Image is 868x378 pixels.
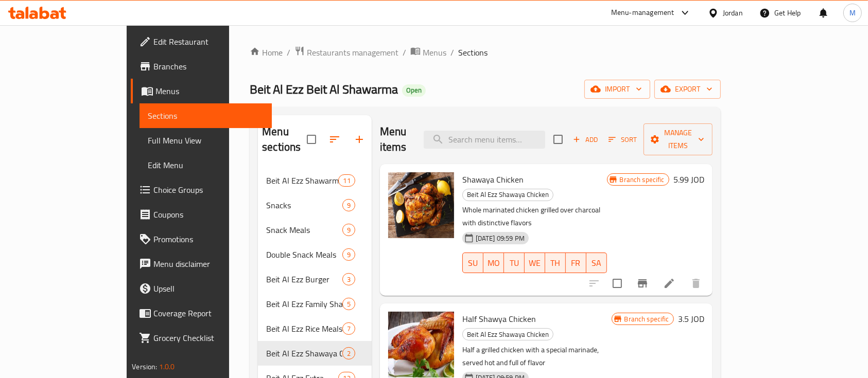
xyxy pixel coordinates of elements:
div: Beit Al Ezz Shawaya Chicken [266,347,342,359]
a: Edit Restaurant [131,29,272,54]
span: 1.0.0 [159,360,175,373]
span: Beit Al Ezz Shawaya Chicken [463,329,553,340]
div: items [342,248,355,261]
span: TU [508,256,520,271]
span: Upsell [153,282,264,295]
span: SA [591,256,603,271]
p: Half a grilled chicken with a special marinade, served hot and full of flavor [462,344,612,369]
div: Beit Al Ezz Family Shawarma Meals5 [258,292,372,316]
div: Beit Al Ezz Rice Meals7 [258,316,372,341]
a: Grocery Checklist [131,326,272,350]
span: Branch specific [620,314,673,324]
span: Grocery Checklist [153,332,264,344]
span: Branches [153,60,264,73]
button: TU [504,253,525,273]
span: Menus [423,46,446,59]
span: Select to update [606,273,628,294]
span: 3 [343,275,355,284]
a: Sections [140,103,272,128]
span: Snack Meals [266,224,342,236]
span: 2 [343,349,355,358]
button: SU [462,253,483,273]
a: Full Menu View [140,128,272,153]
div: items [342,199,355,211]
span: 7 [343,324,355,334]
h2: Menu sections [262,124,307,155]
img: Shawaya Chicken [388,172,454,238]
div: items [342,273,355,285]
a: Menus [131,79,272,103]
div: Double Snack Meals [266,248,342,261]
span: Edit Menu [148,159,264,171]
div: Snack Meals9 [258,218,372,242]
span: Beit Al Ezz Shawaya Chicken [463,189,553,201]
span: Add [571,134,599,146]
span: Branch specific [616,175,669,185]
span: Sort items [602,132,644,148]
span: Add item [569,132,602,148]
span: Promotions [153,233,264,245]
span: Coverage Report [153,307,264,319]
span: 9 [343,250,355,260]
span: Sections [148,110,264,122]
span: Restaurants management [307,46,398,59]
button: MO [483,253,504,273]
span: Beit Al Ezz Family Shawarma Meals [266,298,342,310]
span: Sections [458,46,488,59]
span: Full Menu View [148,134,264,147]
div: Beit Al Ezz Shawaya Chicken [462,189,553,201]
span: export [663,83,713,96]
span: Version: [132,360,157,373]
div: Jordan [723,7,743,19]
span: SU [467,256,479,271]
span: 9 [343,225,355,235]
span: 5 [343,299,355,309]
button: delete [684,271,708,296]
a: Menu disclaimer [131,251,272,276]
span: Sort [609,134,637,146]
span: WE [529,256,541,271]
span: Coupons [153,208,264,221]
p: Whole marinated chicken grilled over charcoal with distinctive flavors [462,204,607,229]
div: items [338,174,355,187]
span: Half Shawya Chicken [462,311,536,327]
div: items [342,322,355,335]
span: Menus [155,85,264,97]
h6: 5.99 JOD [673,172,704,187]
input: search [424,131,545,149]
span: [DATE] 09:59 PM [472,233,529,243]
a: Coverage Report [131,301,272,326]
div: items [342,347,355,359]
span: Beit Al Ezz Shawarma [266,174,338,187]
a: Edit menu item [663,277,675,290]
a: Branches [131,54,272,79]
button: Sort [606,132,639,148]
span: 9 [343,201,355,210]
a: Coupons [131,202,272,227]
div: Double Snack Meals9 [258,242,372,267]
span: Choice Groups [153,184,264,196]
span: Manage items [652,127,704,152]
div: items [342,298,355,310]
a: Edit Menu [140,153,272,177]
button: SA [586,253,607,273]
a: Menus [410,46,446,59]
div: items [342,224,355,236]
span: TH [549,256,562,271]
div: Beit Al Ezz Burger3 [258,267,372,292]
span: import [593,83,642,96]
nav: breadcrumb [250,46,721,59]
h6: 3.5 JOD [678,312,704,326]
span: Beit Al Ezz Rice Meals [266,322,342,335]
div: Open [402,84,426,97]
button: Branch-specific-item [630,271,655,296]
button: TH [545,253,566,273]
span: Open [402,86,426,95]
span: Menu disclaimer [153,258,264,270]
h2: Menu items [380,124,411,155]
span: Edit Restaurant [153,35,264,48]
button: import [584,80,650,99]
